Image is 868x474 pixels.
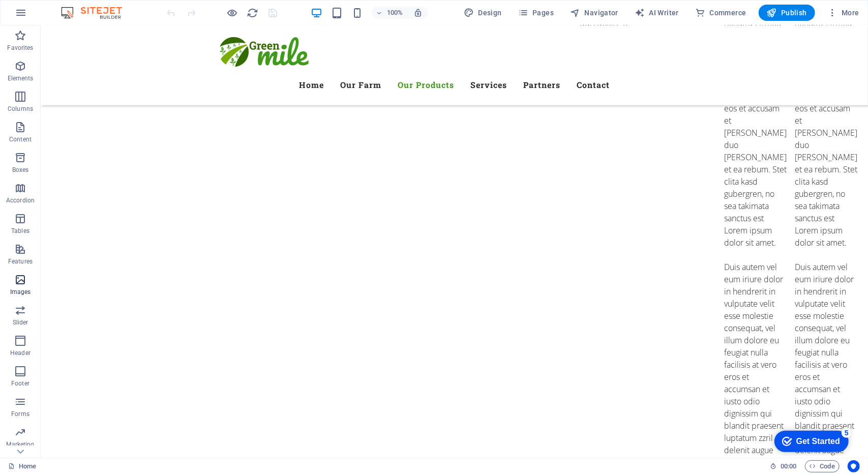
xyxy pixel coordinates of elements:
[566,5,622,21] button: Navigator
[518,8,554,18] span: Pages
[30,11,74,20] div: Get Started
[413,8,423,17] i: On resize automatically adjust zoom level to fit chosen device.
[7,44,33,52] p: Favorites
[10,349,31,357] p: Header
[788,462,789,470] span: :
[8,74,34,82] p: Elements
[460,5,506,21] div: Design (Ctrl+Alt+Y)
[8,105,33,113] p: Columns
[570,8,618,18] span: Navigator
[372,7,408,19] button: 100%
[6,196,35,204] p: Accordion
[781,460,796,472] span: 00 00
[11,410,29,418] p: Forms
[695,8,746,18] span: Commerce
[848,460,860,472] button: Usercentrics
[631,5,683,21] button: AI Writer
[226,7,238,19] button: Click here to leave preview mode and continue editing
[460,5,506,21] button: Design
[8,257,33,265] p: Features
[805,460,840,472] button: Code
[823,5,863,21] button: More
[247,7,259,19] button: reload
[13,318,28,327] p: Slider
[464,8,502,18] span: Design
[9,135,32,143] p: Content
[11,379,29,388] p: Footer
[8,5,82,26] div: Get Started 5 items remaining, 0% complete
[635,8,679,18] span: AI Writer
[767,8,807,18] span: Publish
[691,5,751,21] button: Commerce
[10,288,31,296] p: Images
[247,7,259,19] i: Reload page
[8,460,36,472] a: Click to cancel selection. Double-click to open Pages
[12,166,29,174] p: Boxes
[11,227,29,235] p: Tables
[827,8,859,18] span: More
[6,440,34,449] p: Marketing
[759,5,815,21] button: Publish
[514,5,558,21] button: Pages
[387,7,403,19] h6: 100%
[75,2,85,12] div: 5
[810,460,835,472] span: Code
[770,460,797,472] h6: Session time
[58,7,135,19] img: Editor Logo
